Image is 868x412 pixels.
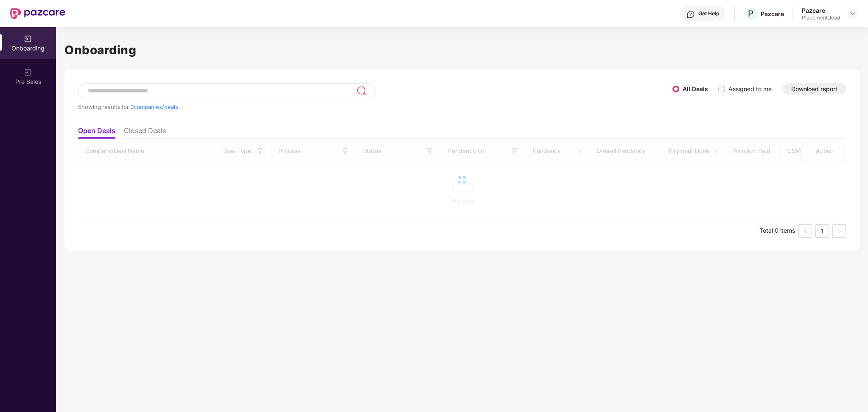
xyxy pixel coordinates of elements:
[683,85,708,92] label: All Deals
[761,10,784,18] div: Pazcare
[832,224,846,238] button: right
[802,14,840,21] div: Placement_lead
[686,10,695,19] img: svg+xml;base64,PHN2ZyBpZD0iSGVscC0zMngzMiIgeG1sbnM9Imh0dHA6Ly93d3cudzMub3JnLzIwMDAvc3ZnIiB3aWR0aD...
[759,224,795,238] li: Total 0 items
[803,229,808,234] span: left
[64,41,860,59] h1: Onboarding
[783,83,846,95] button: Download report
[78,126,115,139] li: Open Deals
[356,86,366,96] img: svg+xml;base64,PHN2ZyB3aWR0aD0iMjQiIGhlaWdodD0iMjUiIHZpZXdCb3g9IjAgMCAyNCAyNSIgZmlsbD0ibm9uZSIgeG...
[849,10,856,17] img: svg+xml;base64,PHN2ZyBpZD0iRHJvcGRvd24tMzJ4MzIiIHhtbG5zPSJodHRwOi8vd3d3LnczLm9yZy8yMDAwL3N2ZyIgd2...
[78,103,672,110] div: Showing results for
[728,85,772,92] label: Assigned to me
[798,224,812,238] button: left
[837,229,842,234] span: right
[698,10,719,17] div: Get Help
[748,8,753,19] span: P
[130,103,178,110] span: 0 companies/deals
[816,225,829,237] a: 1
[124,126,166,139] li: Closed Deals
[24,35,32,43] img: svg+xml;base64,PHN2ZyB3aWR0aD0iMjAiIGhlaWdodD0iMjAiIHZpZXdCb3g9IjAgMCAyMCAyMCIgZmlsbD0ibm9uZSIgeG...
[10,8,65,19] img: New Pazcare Logo
[832,224,846,238] li: Next Page
[798,224,812,238] li: Previous Page
[802,6,840,14] div: Pazcare
[24,68,32,77] img: svg+xml;base64,PHN2ZyB3aWR0aD0iMjAiIGhlaWdodD0iMjAiIHZpZXdCb3g9IjAgMCAyMCAyMCIgZmlsbD0ibm9uZSIgeG...
[815,224,829,238] li: 1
